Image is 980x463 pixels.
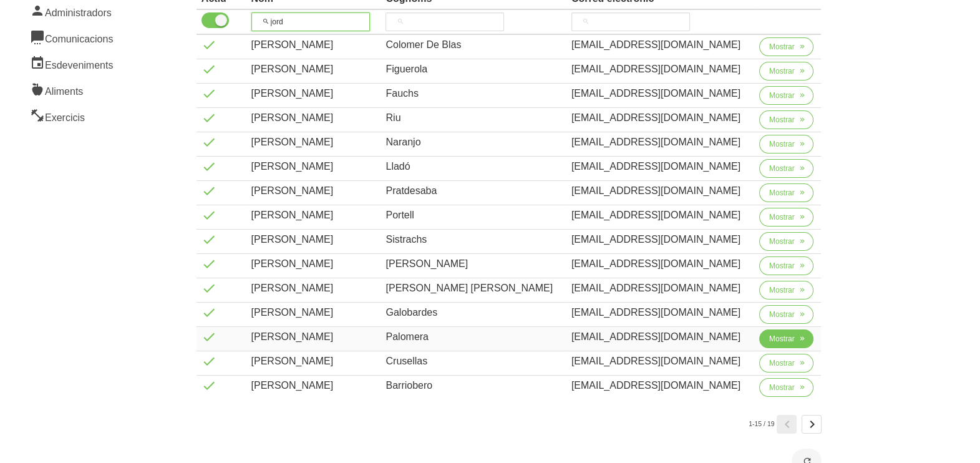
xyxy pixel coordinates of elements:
div: Crusellas [386,354,561,369]
div: [PERSON_NAME] [251,159,376,174]
a: Mostrar [759,135,813,158]
a: Esdeveniments [22,51,129,77]
a: Mostrar [759,329,813,353]
div: [PERSON_NAME] [251,256,376,271]
div: [PERSON_NAME] [251,37,376,52]
a: Mostrar [759,305,813,329]
span: Mostrar [769,90,795,101]
a: Mostrar [759,208,813,232]
button: Mostrar [759,305,813,324]
button: Mostrar [759,208,813,227]
span: Mostrar [769,66,795,77]
div: [EMAIL_ADDRESS][DOMAIN_NAME] [571,256,749,271]
div: [EMAIL_ADDRESS][DOMAIN_NAME] [571,62,749,77]
a: Mostrar [759,256,813,280]
small: 1-15 / 19 [749,419,774,429]
a: Mostrar [759,86,813,110]
div: Naranjo [386,135,561,150]
span: Mostrar [769,41,795,52]
a: Comunicacions [22,24,129,51]
div: [EMAIL_ADDRESS][DOMAIN_NAME] [571,86,749,101]
div: [PERSON_NAME] [251,281,376,296]
button: Mostrar [759,281,813,300]
a: Mostrar [759,378,813,402]
a: Mostrar [759,232,813,256]
span: Mostrar [769,260,795,271]
div: [PERSON_NAME] [251,135,376,150]
div: [PERSON_NAME] [251,305,376,320]
div: [PERSON_NAME] [251,86,376,101]
button: Mostrar [759,329,813,348]
div: [EMAIL_ADDRESS][DOMAIN_NAME] [571,183,749,198]
span: Mostrar [769,236,795,247]
div: [EMAIL_ADDRESS][DOMAIN_NAME] [571,281,749,296]
a: Mostrar [759,37,813,61]
div: Galobardes [386,305,561,320]
button: Mostrar [759,232,813,251]
div: Portell [386,208,561,223]
a: Mostrar [759,62,813,85]
span: Mostrar [769,382,795,393]
div: [PERSON_NAME] [251,354,376,369]
a: Exercicis [22,103,129,129]
span: Mostrar [769,187,795,198]
div: [PERSON_NAME] [386,256,561,271]
span: Mostrar [769,309,795,320]
div: Sistrachs [386,232,561,247]
a: Aliments [22,77,129,103]
div: [PERSON_NAME] [251,110,376,125]
a: Mostrar [759,110,813,134]
span: Mostrar [769,114,795,125]
span: Mostrar [769,333,795,344]
a: Mostrar [759,354,813,378]
button: Mostrar [759,62,813,80]
button: Mostrar [759,354,813,373]
a: Mostrar [759,281,813,305]
div: [PERSON_NAME] [251,378,376,393]
button: Mostrar [759,159,813,178]
div: Figuerola [386,62,561,77]
div: [EMAIL_ADDRESS][DOMAIN_NAME] [571,135,749,150]
div: Pratdesaba [386,183,561,198]
a: Mostrar [759,183,813,207]
span: Mostrar [769,285,795,296]
div: Fauchs [386,86,561,101]
button: Mostrar [759,110,813,129]
div: [PERSON_NAME] [251,232,376,247]
div: [EMAIL_ADDRESS][DOMAIN_NAME] [571,378,749,393]
div: [PERSON_NAME] [251,183,376,198]
div: [PERSON_NAME] [PERSON_NAME] [386,281,561,296]
a: Page 2. [802,415,822,434]
button: Mostrar [759,135,813,154]
div: Riu [386,110,561,125]
div: [EMAIL_ADDRESS][DOMAIN_NAME] [571,354,749,369]
span: Mostrar [769,139,795,150]
button: Mostrar [759,86,813,105]
div: [EMAIL_ADDRESS][DOMAIN_NAME] [571,232,749,247]
div: [PERSON_NAME] [251,62,376,77]
div: Barriobero [386,378,561,393]
div: [PERSON_NAME] [251,208,376,223]
div: [PERSON_NAME] [251,329,376,344]
span: Mostrar [769,212,795,223]
div: [EMAIL_ADDRESS][DOMAIN_NAME] [571,305,749,320]
div: Lladó [386,159,561,174]
button: Mostrar [759,37,813,56]
div: [EMAIL_ADDRESS][DOMAIN_NAME] [571,159,749,174]
button: Mostrar [759,256,813,275]
div: [EMAIL_ADDRESS][DOMAIN_NAME] [571,110,749,125]
div: [EMAIL_ADDRESS][DOMAIN_NAME] [571,329,749,344]
div: [EMAIL_ADDRESS][DOMAIN_NAME] [571,37,749,52]
div: Palomera [386,329,561,344]
button: Mostrar [759,378,813,397]
span: Mostrar [769,358,795,369]
a: Mostrar [759,159,813,183]
button: Mostrar [759,183,813,202]
div: Colomer De Blas [386,37,561,52]
span: Mostrar [769,163,795,174]
a: Page 0. [777,415,797,434]
div: [EMAIL_ADDRESS][DOMAIN_NAME] [571,208,749,223]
